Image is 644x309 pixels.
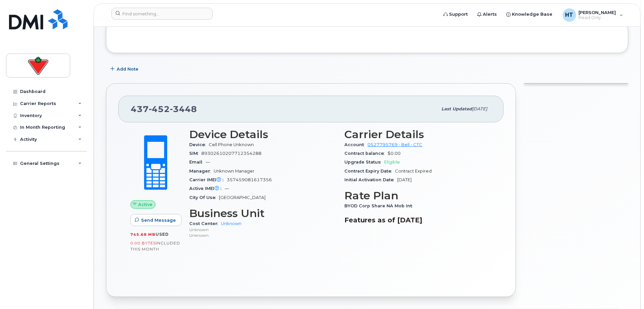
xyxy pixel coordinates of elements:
input: Find something... [111,8,213,20]
span: Add Note [117,66,138,72]
p: Unknown [189,227,336,232]
span: Eligible [384,160,400,165]
span: Device [189,142,209,147]
span: 3448 [170,104,197,114]
span: Active IMEI [189,186,225,191]
h3: Device Details [189,128,336,140]
span: Support [449,11,468,18]
span: Cost Center [189,221,221,226]
a: Unknown [221,221,241,226]
button: Send Message [130,214,182,226]
span: used [155,232,169,237]
span: Read Only [579,15,616,20]
span: Upgrade Status [344,160,384,165]
span: 452 [149,104,170,114]
span: included this month [130,240,180,251]
span: 437 [131,104,197,114]
a: Support [439,8,473,21]
span: SIM [189,151,201,156]
span: Initial Activation Date [344,177,397,182]
button: Add Note [106,63,144,75]
span: BYOD Corp Share NA Mob Int [344,203,416,208]
span: [GEOGRAPHIC_DATA] [219,195,265,200]
p: Unknown [189,232,336,238]
span: Cell Phone Unknown [209,142,254,147]
span: 357459081617356 [227,177,272,182]
a: Knowledge Base [502,8,557,21]
span: $0.00 [388,151,401,156]
h3: Rate Plan [344,190,492,202]
span: Contract Expired [395,169,432,174]
span: Email [189,160,206,165]
h3: Features as of [DATE] [344,216,492,224]
a: Alerts [473,8,502,21]
span: [PERSON_NAME] [579,10,616,15]
div: Heidi Tran [558,8,628,22]
span: Alerts [483,11,497,18]
span: Knowledge Base [512,11,553,18]
span: Account [344,142,367,147]
span: 0.00 Bytes [130,241,156,245]
h3: Business Unit [189,207,336,219]
span: — [206,160,210,165]
h3: Carrier Details [344,128,492,140]
span: Active [138,201,152,208]
span: HT [565,11,573,19]
span: — [225,186,229,191]
span: Last updated [441,106,472,111]
span: Contract Expiry Date [344,169,395,174]
span: [DATE] [397,177,412,182]
span: Unknown Manager [214,169,254,174]
span: Send Message [141,217,176,223]
span: Carrier IMEI [189,177,227,182]
span: [DATE] [472,106,487,111]
a: 0527795769 - Bell - CTC [367,142,422,147]
span: 89302610207712354288 [201,151,261,156]
span: City Of Use [189,195,219,200]
span: Contract balance [344,151,388,156]
span: 745.68 MB [130,232,155,237]
span: Manager [189,169,214,174]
